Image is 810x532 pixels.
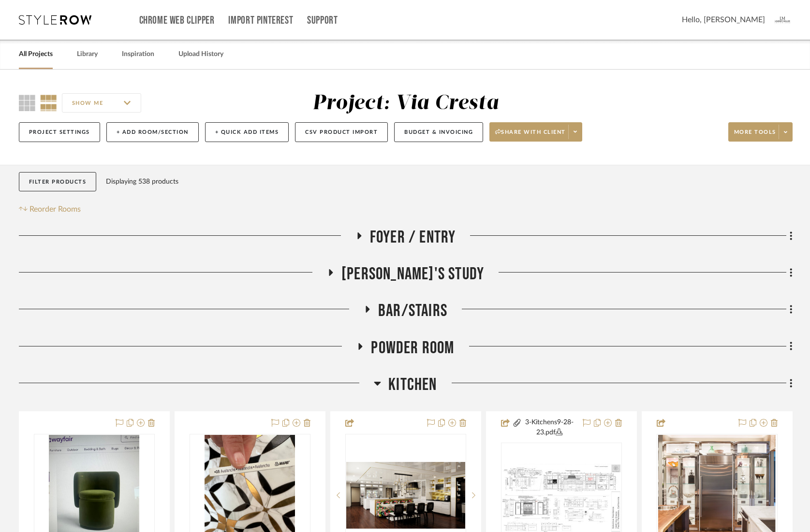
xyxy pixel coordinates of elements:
span: Powder Room [371,338,454,359]
button: Budget & Invoicing [394,122,483,142]
a: Import Pinterest [228,16,293,25]
button: Project Settings [19,122,100,142]
span: More tools [734,129,776,143]
a: Chrome Web Clipper [139,16,215,25]
img: avatar [772,10,793,30]
a: Upload History [178,48,223,61]
button: CSV Product Import [295,122,388,142]
span: Foyer / Entry [370,227,456,248]
div: Displaying 538 products [106,172,178,191]
button: 3-Kitchens9-28-23.pdf [522,417,577,438]
button: Filter Products [19,172,97,192]
span: Hello, [PERSON_NAME] [682,14,765,26]
button: Reorder Rooms [19,203,81,215]
span: Reorder Rooms [29,203,81,215]
img: Renderings [346,462,465,529]
button: Share with client [489,122,582,142]
button: + Quick Add Items [205,122,289,142]
a: Inspiration [122,48,154,61]
a: Support [307,16,338,25]
button: More tools [728,122,793,142]
div: Project: Via Cresta [312,93,499,114]
span: [PERSON_NAME]'s Study [341,264,484,285]
a: All Projects [19,48,53,61]
span: Kitchen [388,374,437,395]
button: + Add Room/Section [106,122,199,142]
span: Bar/Stairs [378,301,447,321]
span: Share with client [495,129,566,143]
a: Library [77,48,98,61]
